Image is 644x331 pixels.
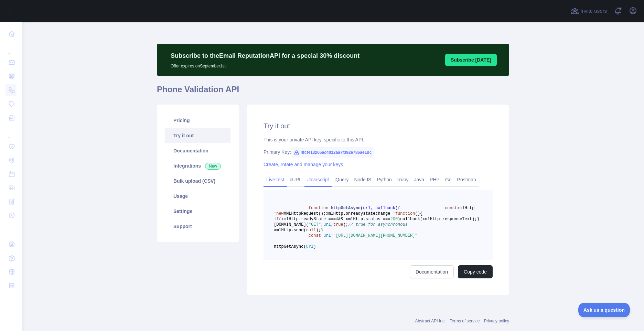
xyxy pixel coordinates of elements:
[264,174,287,185] a: Live test
[351,174,374,185] a: NodeJS
[321,228,323,233] span: }
[332,174,351,185] a: jQuery
[287,174,304,185] a: cURL
[321,222,323,227] span: ,
[171,51,359,61] p: Subscribe to the Email Reputation API for a special 30 % discount
[165,158,230,173] a: Integrations New
[291,147,374,158] span: 4fcf413265ac4012aa7f392e786ae1dc
[454,174,479,185] a: Postman
[326,211,395,216] span: xmlHttp.onreadystatechange =
[165,173,230,189] a: Bulk upload (CSV)
[410,265,454,278] a: Documentation
[415,211,417,216] span: (
[411,174,427,185] a: Java
[445,54,497,66] button: Subscribe [DATE]
[458,265,493,278] button: Copy code
[415,319,446,323] a: Abstract API Inc.
[348,222,408,227] span: // true for asynchronous
[398,217,400,222] span: )
[284,211,326,216] span: XMLHttpRequest();
[264,149,493,156] div: Primary Key:
[6,223,17,237] div: ...
[274,228,306,233] span: xmlHttp.send(
[279,217,336,222] span: (xmlHttp.readyState ===
[306,244,314,249] span: url
[165,113,230,128] a: Pricing
[336,217,338,222] span: 4
[323,233,331,238] span: url
[333,233,418,238] span: "[URL][DOMAIN_NAME][PHONE_NUMBER]"
[390,217,398,222] span: 200
[442,174,454,185] a: Go
[264,136,493,143] div: This is your private API key, specific to this API.
[165,128,230,143] a: Try it out
[165,219,230,234] a: Support
[331,222,333,227] span: ,
[165,189,230,204] a: Usage
[313,244,316,249] span: )
[274,244,306,249] span: httpGetAsync(
[580,7,607,15] span: Invite users
[309,206,329,211] span: function
[361,206,363,211] span: (
[398,206,400,211] span: {
[420,211,422,216] span: {
[165,143,230,158] a: Documentation
[205,163,221,170] span: New
[477,217,480,222] span: }
[6,41,17,55] div: ...
[450,319,480,323] a: Terms of service
[157,84,509,100] h1: Phone Validation API
[395,211,415,216] span: function
[578,303,630,317] iframe: Toggle Customer Support
[264,162,343,167] a: Create, rotate and manage your keys
[309,222,321,227] span: "GET"
[316,228,321,233] span: );
[309,233,321,238] span: const
[484,319,509,323] a: Privacy policy
[165,204,230,219] a: Settings
[363,206,395,211] span: url, callback
[323,222,331,227] span: url
[569,6,608,17] button: Invite users
[276,211,284,216] span: new
[333,222,343,227] span: true
[418,211,420,216] span: )
[331,206,361,211] span: httpGetAsync
[274,222,309,227] span: [DOMAIN_NAME](
[6,125,17,139] div: ...
[171,61,359,69] p: Offer expires on September 1st.
[400,217,477,222] span: callback(xmlHttp.responseText);
[306,228,316,233] span: null
[395,174,411,185] a: Ruby
[374,174,395,185] a: Python
[427,174,442,185] a: PHP
[331,233,333,238] span: =
[445,206,457,211] span: const
[304,174,332,185] a: Javascript
[343,222,348,227] span: );
[264,121,493,131] h2: Try it out
[274,217,279,222] span: if
[338,217,390,222] span: && xmlHttp.status ===
[395,206,398,211] span: )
